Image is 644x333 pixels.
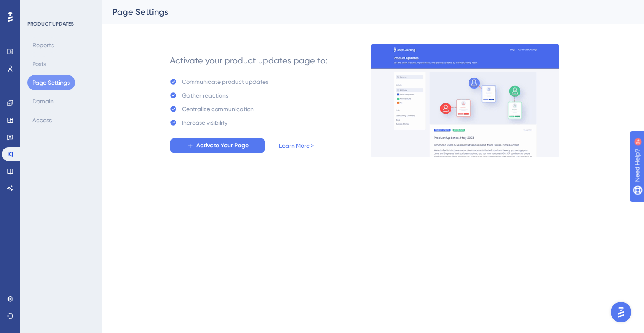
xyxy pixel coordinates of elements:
button: Activate Your Page [170,138,265,153]
button: Access [27,112,57,128]
span: Activate Your Page [196,141,249,151]
div: Gather reactions [182,90,228,100]
button: Domain [27,94,59,109]
a: Learn More > [279,141,314,151]
div: Page Settings [112,6,612,18]
button: Posts [27,56,51,72]
div: Increase visibility [182,118,227,128]
div: Communicate product updates [182,77,268,87]
iframe: UserGuiding AI Assistant Launcher [608,299,634,325]
div: Centralize communication [182,104,254,114]
div: PRODUCT UPDATES [27,20,74,27]
img: 253145e29d1258e126a18a92d52e03bb.gif [371,44,559,157]
div: Activate your product updates page to: [170,55,328,66]
div: 9+ [58,4,63,11]
button: Reports [27,37,59,53]
span: Need Help? [20,2,53,12]
button: Page Settings [27,75,75,90]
